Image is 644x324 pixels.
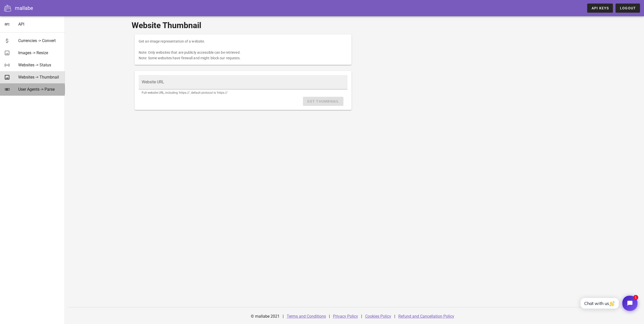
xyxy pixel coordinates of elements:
[132,19,577,31] h1: Website Thumbnail
[398,314,454,319] a: Refund and Cancellation Policy
[591,6,609,10] span: API Keys
[142,91,344,94] div: Full website URL, including 'https://', default protocol is 'https://'
[18,87,61,92] div: User Agents -> Parse
[287,314,326,319] a: Terms and Conditions
[329,310,330,322] div: |
[248,310,283,322] div: © mallabe 2021
[333,314,358,319] a: Privacy Policy
[18,75,61,80] div: Websites -> Thumbnail
[575,291,642,315] iframe: Tidio Chat
[615,4,640,13] button: Logout
[15,4,33,12] div: mallabe
[619,6,636,10] span: Logout
[394,310,395,322] div: |
[587,4,613,13] a: API Keys
[365,314,391,319] a: Cookies Policy
[18,63,61,67] div: Websites -> Status
[283,310,284,322] div: |
[18,38,61,43] div: Currencies -> Convert
[18,50,61,55] div: Images -> Resize
[18,22,61,27] div: API
[135,34,351,65] div: Get an image representation of a website. Note: Only websites that are publicly accessible can be...
[361,310,362,322] div: |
